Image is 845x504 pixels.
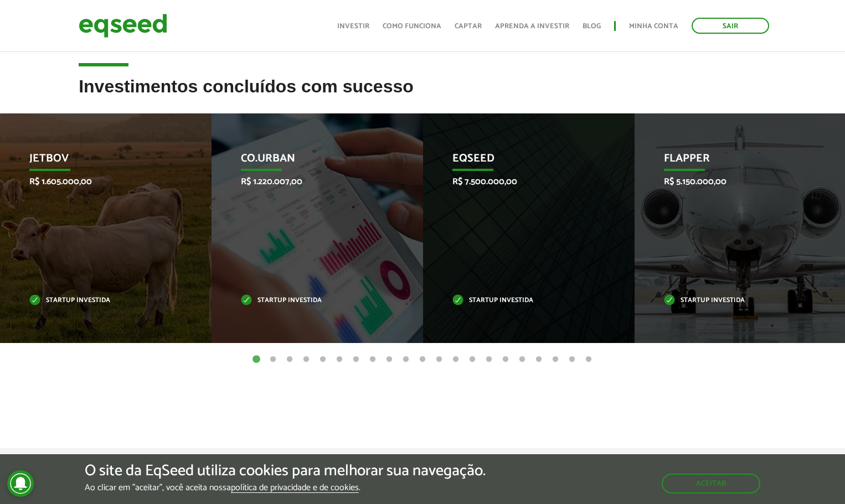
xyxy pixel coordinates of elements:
[664,176,800,187] p: R$ 5.150.000,00
[467,354,478,365] button: 14 of 21
[450,354,461,365] button: 13 of 21
[629,23,678,30] a: Minha conta
[455,23,482,30] a: Captar
[367,354,378,365] button: 8 of 21
[417,354,428,365] button: 11 of 21
[384,354,395,365] button: 9 of 21
[500,354,511,365] button: 16 of 21
[241,152,377,171] p: Co.Urban
[692,18,769,34] a: Sair
[241,176,377,187] p: R$ 1.220.007,00
[517,354,528,365] button: 17 of 21
[583,23,601,30] a: Blog
[351,354,362,365] button: 7 of 21
[231,484,359,493] a: política de privacidade e de cookies
[284,354,295,365] button: 3 of 21
[29,176,166,187] p: R$ 1.605.000,00
[267,354,279,365] button: 2 of 21
[85,463,486,480] h5: O site da EqSeed utiliza cookies para melhorar sua navegação.
[566,354,578,365] button: 20 of 21
[317,354,328,365] button: 5 of 21
[29,152,166,171] p: JetBov
[301,354,312,365] button: 4 of 21
[452,152,589,171] p: EqSeed
[662,474,760,493] button: Aceitar
[664,152,800,171] p: Flapper
[434,354,445,365] button: 12 of 21
[79,11,167,40] img: EqSeed
[251,354,262,365] button: 1 of 21
[452,176,589,187] p: R$ 7.500.000,00
[337,23,369,30] a: Investir
[495,23,569,30] a: Aprenda a investir
[241,298,377,304] p: Startup investida
[583,354,594,365] button: 21 of 21
[383,23,441,30] a: Como funciona
[452,298,589,304] p: Startup investida
[550,354,561,365] button: 19 of 21
[483,354,494,365] button: 15 of 21
[79,77,766,113] h2: Investimentos concluídos com sucesso
[334,354,345,365] button: 6 of 21
[664,298,800,304] p: Startup investida
[400,354,411,365] button: 10 of 21
[85,482,486,493] p: Ao clicar em "aceitar", você aceita nossa .
[533,354,544,365] button: 18 of 21
[29,298,166,304] p: Startup investida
